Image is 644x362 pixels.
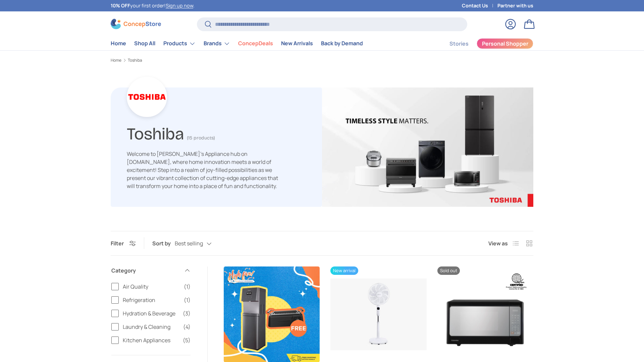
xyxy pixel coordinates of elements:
[166,2,193,9] a: Sign up now
[238,37,273,50] a: ConcepDeals
[127,121,184,144] h1: Toshiba
[111,2,130,9] strong: 10% OFF
[111,240,136,247] button: Filter
[123,309,179,317] span: Hydration & Beverage
[175,240,203,247] span: Best selling
[183,323,191,331] span: (4)
[321,37,363,50] a: Back by Demand
[497,2,533,9] a: Partner with us
[187,135,215,141] span: (15 products)
[111,266,180,275] span: Category
[437,266,460,275] span: Sold out
[111,58,121,62] a: Home
[462,2,497,9] a: Contact Us
[128,58,142,62] a: Toshiba
[184,283,191,291] span: (1)
[134,37,155,50] a: Shop All
[111,57,533,63] nav: Breadcrumbs
[111,240,124,247] span: Filter
[123,283,180,291] span: Air Quality
[482,41,528,46] span: Personal Shopper
[123,323,179,331] span: Laundry & Cleaning
[111,2,195,9] p: your first order! .
[123,296,180,304] span: Refrigeration
[123,336,179,344] span: Kitchen Appliances
[175,238,225,249] button: Best selling
[281,37,313,50] a: New Arrivals
[183,336,191,344] span: (5)
[111,258,191,283] summary: Category
[477,38,533,49] a: Personal Shopper
[111,19,161,29] img: ConcepStore
[488,239,508,247] span: View as
[159,37,200,50] summary: Products
[433,37,533,50] nav: Secondary
[183,309,191,317] span: (3)
[330,266,358,275] span: New arrival
[449,37,469,50] a: Stories
[163,37,196,50] a: Products
[111,37,126,50] a: Home
[111,37,363,50] nav: Primary
[127,150,284,190] p: Welcome to [PERSON_NAME]'s Appliance hub on [DOMAIN_NAME], where home innovation meets a world of...
[200,37,234,50] summary: Brands
[184,296,191,304] span: (1)
[152,239,175,247] label: Sort by
[322,87,533,207] img: Toshiba
[204,37,230,50] a: Brands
